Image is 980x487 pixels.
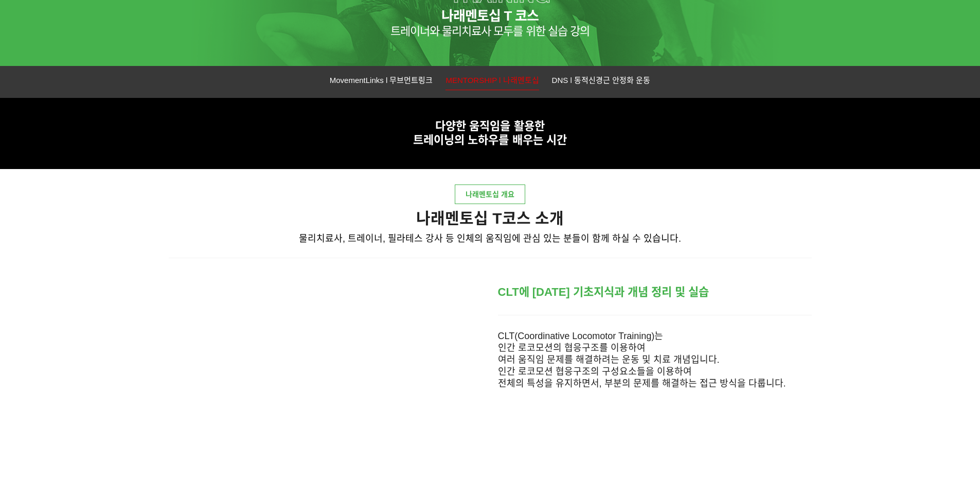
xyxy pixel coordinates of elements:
a: MENTORSHIP l 나래멘토십 [446,74,539,90]
strong: 나래멘토십 T 코스 [441,8,538,24]
strong: 는 [533,133,543,146]
span: 전체의 특성을 유지하면서, 부분의 문제를 해결하는 접근 방식을 다룹니다. [498,378,786,389]
span: 트레이너와 물리치료사 모두를 위한 실습 강의 [390,25,590,38]
a: 나래멘토십 개요 [455,184,525,204]
span: 트레이닝의 노하우를 배 [413,133,522,146]
strong: 나래멘토십 T코스 소개 [416,210,564,227]
span: CLT에 [DATE] 기초지식과 개념 정리 및 실습 [498,286,709,298]
span: MENTORSHIP l 나래멘토십 [446,76,539,85]
span: 여러 움직임 문제를 해결하려는 운동 및 치료 개념입니다. [498,355,720,365]
strong: 우 [523,133,533,146]
span: 인간 로코모션 협응구조의 구성요소들을 이용하여 [498,366,692,377]
a: MovementLinks l 무브먼트링크 [330,74,433,90]
span: 다양한 움직임을 활용한 [435,120,544,132]
span: 물리치료사, 트레이너, 필라테스 강사 등 인체의 움직임에 관심 있는 분들이 함께 하실 수 있습니다. [299,233,681,244]
span: DNS l 동적신경근 안정화 운동 [552,76,651,85]
span: 인간 로코모션의 협응구조를 이용하여 [498,343,646,353]
span: MovementLinks l 무브먼트링크 [330,76,433,85]
span: CLT(Coordinative Locomotor Training)는 [498,331,664,341]
strong: 시간 [546,133,567,146]
a: DNS l 동적신경근 안정화 운동 [552,74,651,90]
